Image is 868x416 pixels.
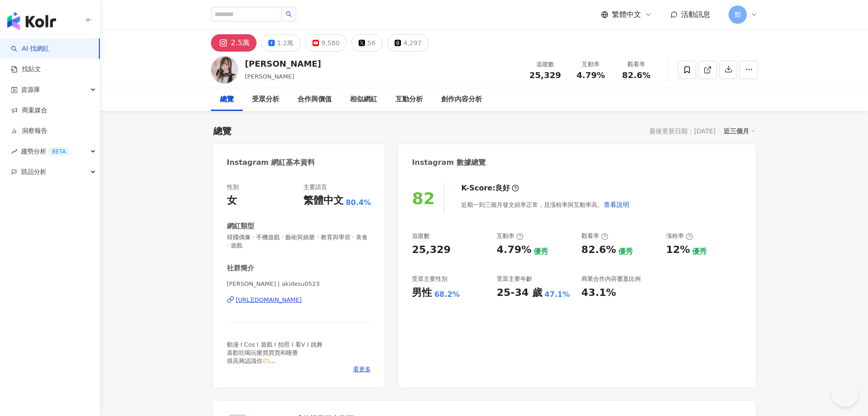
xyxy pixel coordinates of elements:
[395,94,423,105] div: 互動分析
[227,341,339,406] span: 動漫 Ⅰ Cos Ⅰ 遊戲 Ⅰ 拍照 Ⅰ 看V Ⅰ 跳舞 喜歡吃喝玩樂買買買和睡覺 很高興認識你🫶🏻 - 工作邀約/合作互惠 往這邊✨ 📪 [EMAIL_ADDRESS][DOMAIN_NAME...
[351,34,383,52] button: 56
[227,194,237,208] div: 女
[21,162,46,182] span: 競品分析
[353,365,371,374] span: 看更多
[434,290,460,300] div: 68.2%
[461,183,519,193] div: K-Score :
[252,94,279,105] div: 受眾分析
[227,183,239,191] div: 性別
[574,60,608,69] div: 互動率
[581,232,608,240] div: 觀看率
[497,275,532,283] div: 受眾主要年齡
[692,247,707,257] div: 優秀
[619,60,654,69] div: 觀看率
[236,296,302,304] div: [URL][DOMAIN_NAME]
[305,34,347,52] button: 9,580
[11,65,41,74] a: 找貼文
[350,94,377,105] div: 相似網紅
[581,243,616,257] div: 82.6%
[412,232,430,240] div: 追蹤數
[618,247,633,257] div: 優秀
[227,233,371,250] span: 韓國偶像 · 手機遊戲 · 藝術與娛樂 · 教育與學習 · 美食 · 遊戲
[461,195,630,214] div: 近期一到三個月發文頻率正常，且漲粉率與互動率高。
[231,37,250,49] div: 2.5萬
[303,183,327,191] div: 主要語言
[412,158,486,168] div: Instagram 數據總覽
[261,34,301,52] button: 1.2萬
[387,34,429,52] button: 4,297
[666,232,693,240] div: 漲粉率
[211,34,257,52] button: 2.5萬
[21,79,40,100] span: 資源庫
[603,195,630,214] button: 查看說明
[298,94,332,105] div: 合作與價值
[367,37,375,49] div: 56
[412,275,447,283] div: 受眾主要性別
[612,10,641,20] span: 繁體中文
[11,126,47,136] a: 洞察報告
[581,286,616,300] div: 43.1%
[211,56,238,84] img: KOL Avatar
[412,243,451,257] div: 25,329
[497,243,531,257] div: 4.79%
[681,10,710,19] span: 活動訊息
[245,58,321,69] div: [PERSON_NAME]
[649,127,715,135] div: 最後更新日期：[DATE]
[666,243,690,257] div: 12%
[227,263,254,273] div: 社群簡介
[286,11,292,17] span: search
[544,290,570,300] div: 47.1%
[534,247,548,257] div: 優秀
[227,296,371,304] a: [URL][DOMAIN_NAME]
[832,379,859,407] iframe: Help Scout Beacon - Open
[497,286,542,300] div: 25-34 歲
[21,141,69,162] span: 趨勢分析
[213,125,231,137] div: 總覽
[441,94,482,105] div: 創作內容分析
[277,37,293,49] div: 1.2萬
[245,73,294,80] span: [PERSON_NAME]
[11,44,49,53] a: searchAI 找網紅
[412,286,432,300] div: 男性
[7,12,56,30] img: logo
[227,221,254,231] div: 網紅類型
[604,201,629,208] span: 查看說明
[734,10,741,20] span: 鄭
[321,37,339,49] div: 9,580
[303,194,344,208] div: 繁體中文
[495,183,510,193] div: 良好
[581,275,641,283] div: 商業合作內容覆蓋比例
[220,94,234,105] div: 總覽
[227,280,371,288] span: [PERSON_NAME] | akidesu0523
[48,147,69,156] div: BETA
[622,71,650,80] span: 82.6%
[724,125,755,137] div: 近三個月
[11,148,17,155] span: rise
[11,106,47,115] a: 商案媒合
[576,71,605,80] span: 4.79%
[528,60,563,69] div: 追蹤數
[497,232,524,240] div: 互動率
[403,37,421,49] div: 4,297
[529,70,561,80] span: 25,329
[412,189,435,208] div: 82
[227,158,315,168] div: Instagram 網紅基本資料
[346,198,371,208] span: 80.4%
